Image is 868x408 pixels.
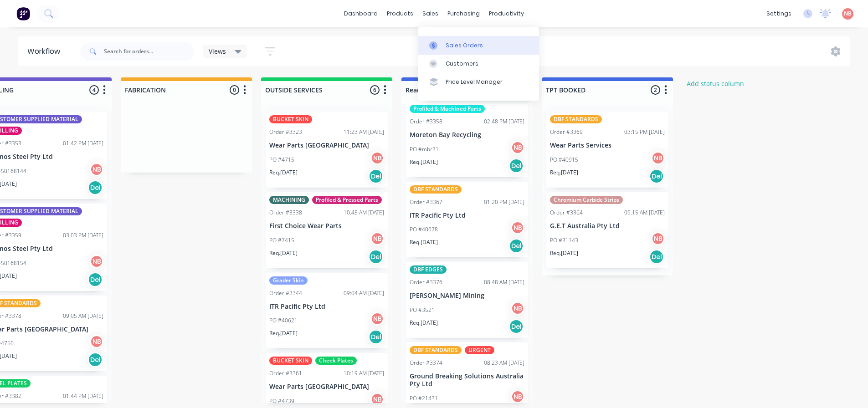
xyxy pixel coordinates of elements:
div: Del [88,272,103,287]
div: NB [90,335,103,348]
p: First Choice Wear Parts [269,222,384,230]
div: Profiled & Pressed Parts [312,196,382,204]
p: Req. [DATE] [269,168,298,177]
div: DBF STANDARDS [550,115,602,123]
p: PO #7415 [269,236,294,245]
button: Add status column [682,77,749,90]
div: Price Level Manager [446,78,503,86]
div: NB [651,151,665,165]
div: Order #3374 [410,359,442,367]
div: NB [370,393,384,406]
div: Profiled & Machined Parts [410,105,485,113]
div: BUCKET SKIN [269,357,312,365]
div: Customers [446,60,478,68]
div: Del [88,352,103,367]
div: Order #3358 [410,117,442,126]
div: 11:23 AM [DATE] [344,128,384,136]
div: Order #3369 [550,128,583,136]
div: NB [511,301,524,315]
p: Req. [DATE] [269,329,298,337]
div: 09:05 AM [DATE] [63,312,103,320]
div: settings [762,7,796,20]
p: ITR Pacific Pty Ltd [269,303,384,311]
div: 01:42 PM [DATE] [63,139,103,148]
p: PO #40915 [550,156,578,164]
div: purchasing [443,7,484,20]
div: NB [511,221,524,235]
div: DBF STANDARDSOrder #336903:15 PM [DATE]Wear Parts ServicesPO #40915NBReq.[DATE]Del [546,112,668,188]
div: NB [90,255,103,268]
p: Wear Parts [GEOGRAPHIC_DATA] [269,383,384,391]
div: Del [88,180,103,195]
p: PO #3521 [410,306,435,314]
div: 08:48 AM [DATE] [484,278,524,286]
div: Sales Orders [446,41,483,50]
span: Views [209,46,226,56]
div: DBF EDGES [410,265,447,274]
div: Del [509,239,524,253]
p: Moreton Bay Recycling [410,131,524,139]
div: 02:48 PM [DATE] [484,117,524,126]
span: NB [844,10,852,18]
div: 03:15 PM [DATE] [624,128,665,136]
div: NB [370,312,384,326]
div: Chromium Carbide StripsOrder #336409:15 AM [DATE]G.E.T Australia Pty LtdPO #31143NBReq.[DATE]Del [546,192,668,268]
p: PO #21431 [410,394,438,403]
div: Order #3344 [269,289,302,297]
div: NB [90,163,103,176]
div: 09:04 AM [DATE] [344,289,384,297]
div: 10:19 AM [DATE] [344,369,384,377]
p: Req. [DATE] [410,319,438,327]
div: BUCKET SKIN [269,115,312,123]
img: Factory [16,7,30,20]
p: PO #40678 [410,225,438,234]
div: 01:20 PM [DATE] [484,198,524,206]
div: 03:03 PM [DATE] [63,231,103,240]
p: Req. [DATE] [550,249,578,257]
div: sales [418,7,443,20]
div: Del [509,319,524,334]
div: URGENT [465,346,494,354]
a: dashboard [339,7,382,20]
p: PO #31143 [550,236,578,245]
div: Profiled & Machined PartsOrder #335802:48 PM [DATE]Moreton Bay RecyclingPO #mbr31NBReq.[DATE]Del [406,101,528,177]
div: NB [511,141,524,154]
div: Del [509,158,524,173]
div: NB [370,151,384,165]
div: DBF EDGESOrder #337608:48 AM [DATE][PERSON_NAME] MiningPO #3521NBReq.[DATE]Del [406,262,528,338]
a: Customers [418,55,539,73]
div: Del [369,330,383,344]
p: PO #4739 [269,397,294,405]
div: BUCKET SKINOrder #332311:23 AM [DATE]Wear Parts [GEOGRAPHIC_DATA]PO #4715NBReq.[DATE]Del [266,112,388,188]
div: 08:23 AM [DATE] [484,359,524,367]
p: Req. [DATE] [410,238,438,246]
p: Wear Parts Services [550,142,665,149]
div: Grader SkinOrder #334409:04 AM [DATE]ITR Pacific Pty LtdPO #40621NBReq.[DATE]Del [266,273,388,349]
div: Order #3367 [410,198,442,206]
div: DBF STANDARDSOrder #336701:20 PM [DATE]ITR Pacific Pty LtdPO #40678NBReq.[DATE]Del [406,182,528,258]
div: 09:15 AM [DATE] [624,209,665,217]
div: 01:44 PM [DATE] [63,392,103,400]
p: Req. [DATE] [550,168,578,177]
a: Sales Orders [418,36,539,54]
div: Order #3376 [410,278,442,286]
div: Chromium Carbide Strips [550,196,623,204]
div: NB [370,232,384,245]
div: Order #3364 [550,209,583,217]
a: Price Level Manager [418,73,539,91]
div: Order #3361 [269,369,302,377]
p: [PERSON_NAME] Mining [410,292,524,300]
div: Del [649,169,664,184]
div: Del [369,250,383,264]
div: productivity [484,7,529,20]
p: Req. [DATE] [410,158,438,166]
p: Wear Parts [GEOGRAPHIC_DATA] [269,142,384,149]
div: NB [511,390,524,403]
div: Workflow [27,46,65,57]
div: Del [649,250,664,264]
div: products [382,7,418,20]
div: MACHININGProfiled & Pressed PartsOrder #333810:45 AM [DATE]First Choice Wear PartsPO #7415NBReq.[... [266,192,388,268]
div: Grader Skin [269,276,308,285]
div: Order #3338 [269,209,302,217]
p: ITR Pacific Pty Ltd [410,212,524,219]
